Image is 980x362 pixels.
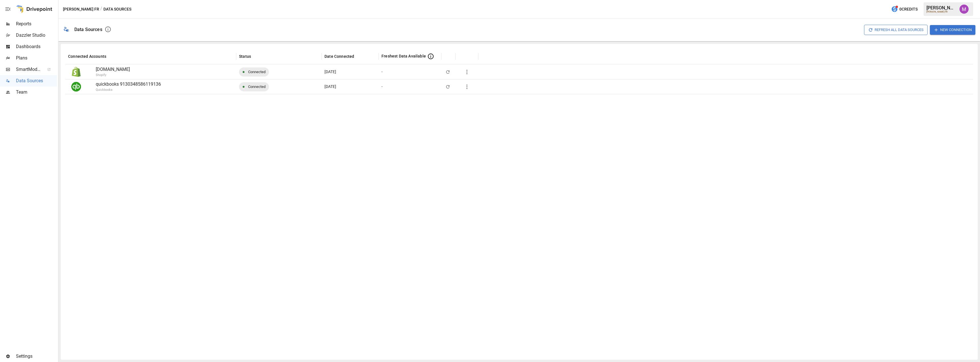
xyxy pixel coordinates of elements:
[71,67,81,77] img: Shopify Logo
[864,25,928,35] button: Refresh All Data Sources
[68,54,106,59] div: Connected Accounts
[96,66,233,73] p: [DOMAIN_NAME]
[96,73,264,78] p: Shopify
[63,6,99,13] button: [PERSON_NAME] FR
[355,52,363,60] button: Sort
[71,82,81,92] img: Quickbooks Logo
[239,54,251,59] div: Status
[16,20,57,27] span: Reports
[245,65,269,79] span: Connected
[41,65,45,72] span: ™
[381,79,383,94] div: -
[322,64,379,79] div: Aug 21 2025
[96,88,264,92] p: Quickbooks
[16,353,57,360] span: Settings
[381,65,383,79] div: -
[16,89,57,96] span: Team
[100,6,102,13] div: /
[459,52,467,60] button: Sort
[959,5,969,14] img: Umer Muhammed
[252,52,260,60] button: Sort
[245,79,269,94] span: Connected
[324,54,354,59] div: Date Connected
[16,55,57,61] span: Plans
[96,81,233,88] p: quickbooks 9130348586119136
[74,27,102,32] div: Data Sources
[889,4,920,15] button: 0Credits
[956,1,972,17] button: Umer Muhammed
[926,5,956,11] div: [PERSON_NAME]
[16,43,57,50] span: Dashboards
[16,77,57,84] span: Data Sources
[16,32,57,39] span: Dazzler Studio
[445,52,453,60] button: Sort
[381,53,426,59] span: Freshest Data Available
[899,6,918,13] span: 0 Credits
[930,25,975,34] button: New Connection
[16,66,41,73] span: SmartModel
[107,52,115,60] button: Sort
[926,11,956,13] div: [PERSON_NAME] FR
[322,79,379,94] div: Aug 21 2025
